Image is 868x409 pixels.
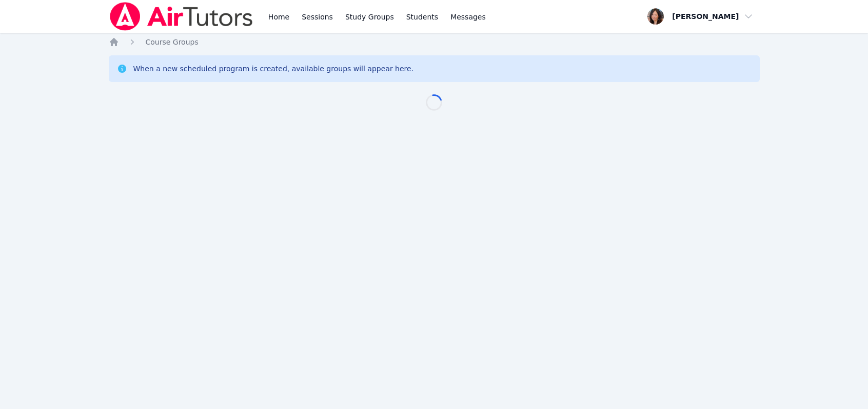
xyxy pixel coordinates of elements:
div: When a new scheduled program is created, available groups will appear here. [133,64,414,74]
span: Messages [450,12,486,22]
nav: Breadcrumb [109,37,760,47]
img: Air Tutors [109,2,254,31]
a: Course Groups [146,37,199,47]
span: Course Groups [146,38,199,46]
